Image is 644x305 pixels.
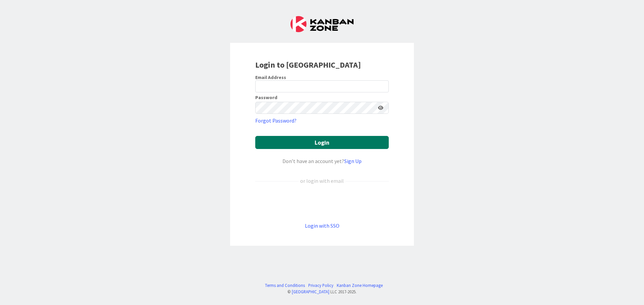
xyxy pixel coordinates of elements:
[344,158,362,164] a: Sign Up
[308,282,333,289] a: Privacy Policy
[290,16,354,32] img: Kanban Zone
[337,282,383,289] a: Kanban Zone Homepage
[255,95,277,100] label: Password
[305,222,339,229] a: Login with SSO
[265,282,305,289] a: Terms and Conditions
[299,177,345,185] div: or login with email
[255,60,361,70] b: Login to [GEOGRAPHIC_DATA]
[292,289,329,294] a: [GEOGRAPHIC_DATA]
[262,289,383,295] div: © LLC 2017- 2025 .
[255,157,389,165] div: Don’t have an account yet?
[255,117,297,125] a: Forgot Password?
[252,196,392,211] iframe: Sign in with Google Button
[255,74,286,80] label: Email Address
[255,136,389,149] button: Login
